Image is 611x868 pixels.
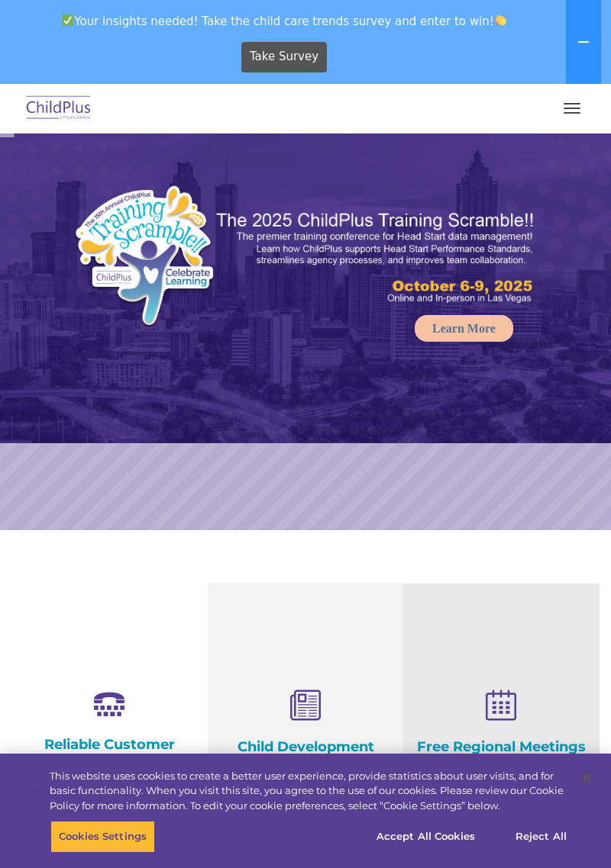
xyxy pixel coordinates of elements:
[23,91,95,127] img: ChildPlus by Procare Solutions
[23,736,196,770] h4: Reliable Customer Support
[493,821,589,853] button: Reject All
[415,738,588,755] h4: Free Regional Meetings
[62,14,73,26] img: ✅
[241,42,328,72] a: Take Survey
[415,315,513,342] a: Learn More
[6,6,563,36] span: Your insights needed! Take the child care trends survey and enter to win!
[250,43,318,70] span: Take Survey
[495,14,506,26] img: 👏
[50,821,155,853] button: Cookies Settings
[570,761,603,795] button: Close
[219,738,393,789] h4: Child Development Assessments in ChildPlus
[50,769,568,814] div: This website uses cookies to create a better user experience, provide statistics about user visit...
[368,821,483,853] button: Accept All Cookies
